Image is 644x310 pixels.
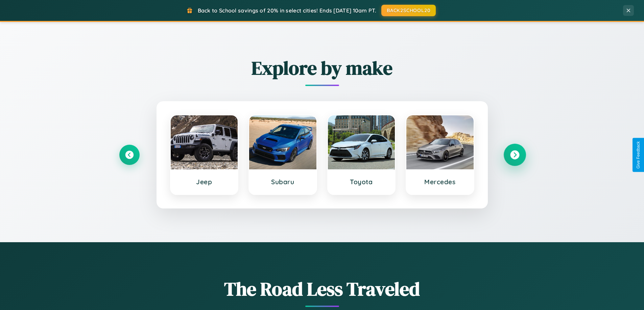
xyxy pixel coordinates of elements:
[381,5,436,16] button: BACK2SCHOOL20
[177,178,231,186] h3: Jeep
[256,178,310,186] h3: Subaru
[636,141,641,169] div: Give Feedback
[413,178,467,186] h3: Mercedes
[198,7,376,14] span: Back to School savings of 20% in select cities! Ends [DATE] 10am PT.
[119,276,525,302] h1: The Road Less Traveled
[119,55,525,81] h2: Explore by make
[335,178,388,186] h3: Toyota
